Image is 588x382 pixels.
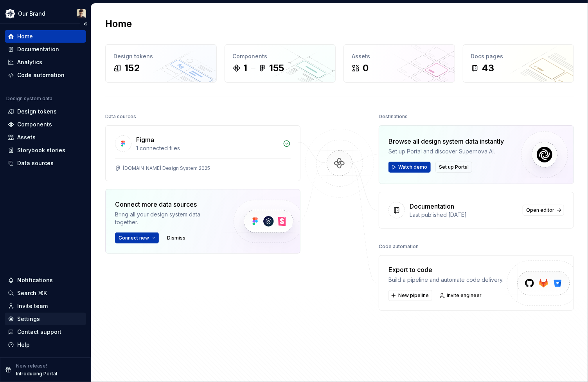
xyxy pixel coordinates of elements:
[398,164,427,170] span: Watch demo
[17,315,40,323] div: Settings
[270,62,284,74] div: 155
[105,125,300,181] a: Figma1 connected files[DOMAIN_NAME] Design System 2025
[5,300,86,312] a: Invite team
[5,144,86,157] a: Storybook stories
[447,292,482,299] span: Invite engineer
[379,241,419,252] div: Code automation
[388,148,504,155] div: Set up Portal and discover Supernova AI.
[17,71,65,79] div: Code automation
[5,157,86,169] a: Data sources
[5,274,86,286] button: Notifications
[115,232,159,243] button: Connect new
[6,95,52,102] div: Design system data
[77,9,86,18] img: Avery Hennings
[410,202,454,211] div: Documentation
[5,118,86,131] a: Components
[388,265,503,274] div: Export to code
[5,43,86,56] a: Documentation
[388,276,503,284] div: Build a pipeline and automate code delivery.
[105,18,132,30] h2: Home
[5,313,86,325] a: Settings
[388,137,504,146] div: Browse all design system data instantly
[225,44,336,83] a: Components1155
[17,341,30,349] div: Help
[5,56,86,68] a: Analytics
[115,211,220,226] div: Bring all your design system data together.
[523,205,564,216] a: Open editor
[379,111,408,122] div: Destinations
[244,62,248,74] div: 1
[80,18,91,29] button: Collapse sidebar
[136,144,278,152] div: 1 connected files
[123,165,210,171] div: [DOMAIN_NAME] Design System 2025
[119,235,149,241] span: Connect new
[115,200,220,209] div: Connect more data sources
[16,363,47,369] p: New release!
[113,52,209,60] div: Design tokens
[5,131,86,144] a: Assets
[5,9,15,18] img: 344848e3-ec3d-4aa0-b708-b8ed6430a7e0.png
[17,328,61,336] div: Contact support
[5,30,86,43] a: Home
[17,58,42,66] div: Analytics
[398,292,429,299] span: New pipeline
[435,162,472,173] button: Set up Portal
[439,164,469,170] span: Set up Portal
[17,121,52,128] div: Components
[164,232,189,243] button: Dismiss
[388,290,432,301] button: New pipeline
[18,10,45,18] div: Our Brand
[233,52,328,60] div: Components
[105,111,136,122] div: Data sources
[17,32,33,40] div: Home
[105,44,217,83] a: Design tokens152
[17,289,47,297] div: Search ⌘K
[124,62,140,74] div: 152
[17,276,53,284] div: Notifications
[388,162,431,173] button: Watch demo
[17,45,59,53] div: Documentation
[352,52,447,60] div: Assets
[167,235,185,241] span: Dismiss
[526,207,554,213] span: Open editor
[136,135,154,144] div: Figma
[5,69,86,81] a: Code automation
[16,371,57,377] p: Introducing Portal
[437,290,485,301] a: Invite engineer
[463,44,574,83] a: Docs pages43
[2,5,89,22] button: Our BrandAvery Hennings
[17,159,54,167] div: Data sources
[410,211,518,219] div: Last published [DATE]
[363,62,369,74] div: 0
[17,108,57,115] div: Design tokens
[5,287,86,299] button: Search ⌘K
[5,339,86,351] button: Help
[482,62,494,74] div: 43
[17,146,65,154] div: Storybook stories
[5,326,86,338] button: Contact support
[343,44,455,83] a: Assets0
[17,302,48,310] div: Invite team
[5,105,86,118] a: Design tokens
[17,133,36,141] div: Assets
[471,52,566,60] div: Docs pages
